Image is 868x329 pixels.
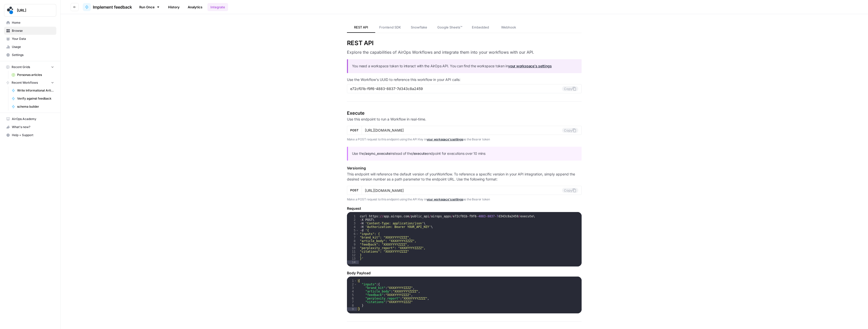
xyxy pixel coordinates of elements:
span: Recent Grids [12,65,30,69]
a: Webhook [495,22,523,33]
div: 13 [347,257,359,260]
div: 10 [347,246,359,250]
span: POST [350,128,359,133]
p: Use the instead of the endpoint for executions over 10 mins [352,151,578,157]
span: REST API [354,25,368,30]
button: Recent Grids [4,63,56,71]
span: Webhook [501,25,516,30]
div: 2 [347,283,357,286]
div: 1 [347,215,359,218]
div: 8 [347,239,359,243]
a: Your Data [4,35,56,43]
a: AirOps Academy [4,115,56,123]
a: Personas articles [9,71,56,79]
div: 6 [347,232,359,236]
span: Personas articles [17,73,54,77]
div: 9 [347,307,357,311]
div: 5 [347,229,359,232]
div: 6 [347,297,357,300]
span: Settings [12,53,54,57]
a: Frontend SDK [375,22,405,33]
a: Embedded [466,22,495,33]
a: Implement feedback [83,3,132,11]
p: Use the Workflow's UUID to reference this workflow in your API calls: [347,77,582,82]
a: your workspace's settings [508,64,552,68]
span: Toggle code folding, rows 2 through 8 [354,283,357,286]
span: schema builder [17,104,54,109]
a: Write Informational Article Outline [9,86,56,95]
span: Implement feedback [93,4,132,10]
p: You need a workspace token to interact with the AirOps API. You can find the workspace token in [352,63,578,69]
a: your workspace's settings [427,197,463,201]
a: Snowflake [405,22,433,33]
a: History [165,3,183,11]
a: Integrate [207,3,228,11]
div: 1 [347,279,357,283]
strong: /async_execute [364,151,390,156]
h5: Request [347,206,582,211]
span: Toggle code folding, rows 1 through 9 [354,279,357,283]
img: spot.ai Logo [6,6,15,15]
div: 8 [347,304,357,307]
span: Browse [12,28,54,33]
a: Google Sheets™ [433,22,466,33]
span: POST [350,188,359,193]
a: Home [4,19,56,27]
div: 4 [347,225,359,229]
span: Toggle code folding, rows 5 through 13 [356,229,359,232]
span: [URL] [17,8,47,13]
h3: Explore the capabilities of AirOps Workflows and integrate them into your workflows with our API. [347,49,582,55]
span: Toggle code folding, rows 6 through 12 [356,232,359,236]
div: 9 [347,243,359,246]
div: 5 [347,293,357,297]
div: 3 [347,286,357,290]
a: schema builder [9,103,56,111]
div: 4 [347,290,357,293]
div: 11 [347,250,359,253]
a: your workspace's settings [427,137,463,141]
span: Google Sheets™ [437,25,462,30]
button: Workspace: spot.ai [4,4,56,17]
button: Help + Support [4,131,56,139]
h4: Execute [347,110,582,117]
a: Usage [4,43,56,51]
h5: Versioning [347,166,582,171]
p: Make a POST request to this endpoint using the API Key in as the Bearer token [347,137,582,142]
div: 2 [347,218,359,222]
button: Copy [562,86,578,91]
span: AirOps Academy [12,117,54,121]
button: Copy [562,188,578,193]
span: Embedded [472,25,489,30]
a: Browse [4,27,56,35]
p: This endpoint will reference the default version of your Workflow . To reference a specific versi... [347,172,582,182]
a: Settings [4,51,56,59]
span: Frontend SDK [379,25,401,30]
span: Help + Support [12,133,54,137]
p: Use this endpoint to run a Workflow in real-time. [347,117,582,122]
div: 7 [347,300,357,304]
p: Make a POST request to this endpoint using the API Key in as the Bearer token [347,197,582,202]
strong: /execute [412,151,427,156]
a: Run Once [136,3,163,11]
a: Verify against feedback [9,95,56,103]
h2: REST API [347,39,582,47]
div: 12 [347,253,359,257]
button: Recent Workflows [4,79,56,86]
span: Recent Workflows [12,80,38,85]
span: Verify against feedback [17,96,54,101]
a: REST API [347,22,375,33]
button: Copy [562,128,578,133]
span: Write Informational Article Outline [17,88,54,93]
button: What's new? [4,123,56,131]
span: Usage [12,45,54,49]
div: 3 [347,222,359,225]
div: 14 [347,260,359,264]
div: 7 [347,236,359,239]
span: Your Data [12,37,54,41]
span: Home [12,20,54,25]
a: Analytics [185,3,205,11]
span: Snowflake [411,25,427,30]
h5: Body Payload [347,271,582,276]
div: What's new? [4,123,56,131]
